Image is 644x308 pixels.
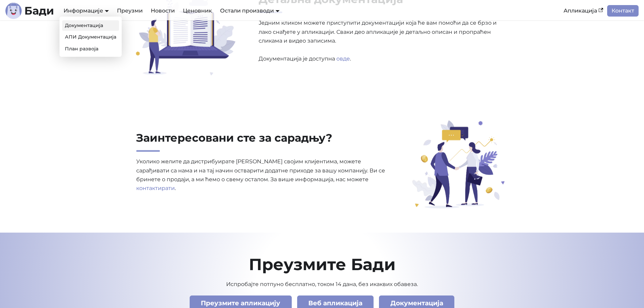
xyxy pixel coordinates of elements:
a: Информације [64,7,109,14]
a: Апликација [559,5,607,17]
a: Остали производи [220,7,280,14]
a: План развоја [62,44,119,54]
a: Новости [147,5,179,17]
h2: Заинтересовани сте за сарадњу? [136,131,386,152]
p: Испробајте потпуно бесплатно, током 14 дана, без икаквих обавеза. [104,280,540,289]
a: овде [336,55,350,62]
p: Уколико желите да дистрибуирате [PERSON_NAME] својим клијентима, можете сарађивати са нама и на т... [136,157,386,193]
img: Заинтересовани сте за сарадњу? [405,118,510,210]
b: Бади [24,5,54,16]
a: АПИ Документација [62,32,119,42]
a: Контакт [607,5,639,17]
a: контактирати [136,185,175,191]
a: Преузми [113,5,147,17]
h2: Преузмите Бади [104,254,540,275]
a: Ценовник [179,5,216,17]
p: Једним кликом можете приступити документацији која ће вам помоћи да се брзо и лако снађете у апли... [259,19,508,63]
img: Лого [5,3,22,19]
a: Документација [62,20,119,31]
a: ЛогоБади [5,3,54,19]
